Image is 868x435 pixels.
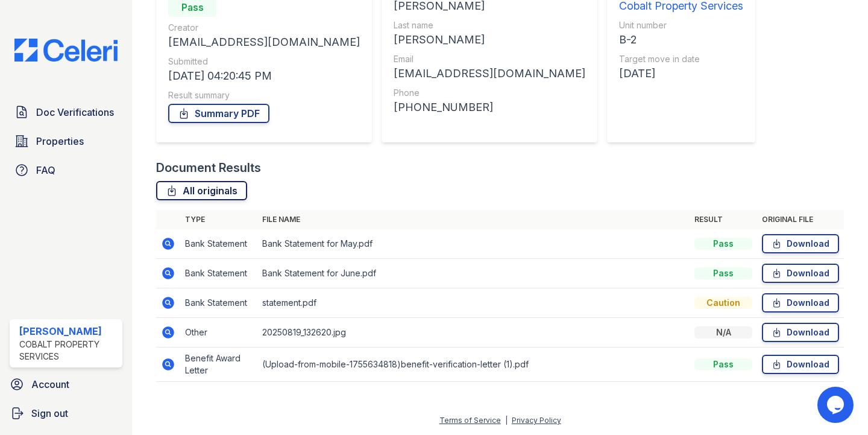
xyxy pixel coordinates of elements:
a: Sign out [5,401,127,425]
td: Other [180,318,257,348]
div: [PERSON_NAME] [394,31,585,48]
td: Bank Statement [180,288,257,318]
td: statement.pdf [257,288,690,318]
div: Phone [394,87,585,99]
th: File name [257,210,690,229]
a: Properties [10,129,122,153]
div: | [505,416,508,425]
td: Bank Statement [180,229,257,259]
span: Properties [36,134,84,148]
span: FAQ [36,163,55,177]
div: [EMAIL_ADDRESS][DOMAIN_NAME] [394,65,585,82]
div: [DATE] 04:20:45 PM [168,68,360,84]
td: Bank Statement for June.pdf [257,259,690,288]
div: Creator [168,22,360,34]
a: All originals [156,181,247,200]
div: Pass [694,358,752,370]
a: Download [762,264,839,283]
td: 20250819_132620.jpg [257,318,690,348]
td: Bank Statement for May.pdf [257,229,690,259]
a: Account [5,372,127,396]
div: Cobalt Property Services [19,338,118,363]
div: Caution [694,297,752,309]
th: Original file [757,210,844,229]
td: Bank Statement [180,259,257,288]
div: Pass [694,238,752,250]
a: Doc Verifications [10,100,122,124]
div: Target move in date [619,53,743,65]
span: Doc Verifications [36,105,114,119]
div: [EMAIL_ADDRESS][DOMAIN_NAME] [168,34,360,51]
div: N/A [694,326,752,338]
a: Summary PDF [168,104,269,123]
div: [DATE] [619,65,743,82]
th: Type [180,210,257,229]
div: Result summary [168,89,360,101]
span: Account [31,377,69,392]
a: Privacy Policy [512,416,561,425]
a: Download [762,293,839,313]
td: Benefit Award Letter [180,348,257,382]
div: Pass [694,267,752,279]
div: B-2 [619,31,743,48]
div: Email [394,53,585,65]
div: Submitted [168,56,360,68]
a: Download [762,355,839,374]
td: (Upload-from-mobile-1755634818)benefit-verification-letter (1).pdf [257,348,690,382]
div: [PERSON_NAME] [19,324,118,338]
a: Download [762,323,839,342]
img: CE_Logo_Blue-a8612792a0a2168367f1c8372b55b34899dd931a85d93a1a3d3e32e68fde9ad4.png [5,39,127,62]
div: Unit number [619,19,743,31]
th: Result [690,210,757,229]
a: Terms of Service [439,416,501,425]
div: Last name [394,19,585,31]
a: Download [762,234,839,253]
div: [PHONE_NUMBER] [394,99,585,116]
iframe: chat widget [817,387,856,423]
div: Document Results [156,159,261,176]
span: Sign out [31,406,68,421]
a: FAQ [10,158,122,182]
